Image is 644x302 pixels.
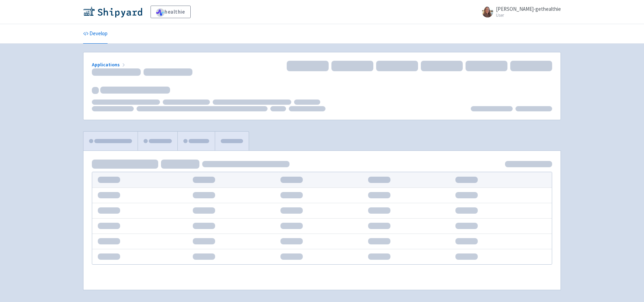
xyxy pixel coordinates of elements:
a: Develop [83,24,108,44]
a: healthie [151,6,191,18]
img: Shipyard logo [83,6,142,17]
span: [PERSON_NAME]-gethealthie [496,6,561,12]
a: [PERSON_NAME]-gethealthie User [478,6,561,17]
small: User [496,13,561,17]
a: Applications [92,61,126,68]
